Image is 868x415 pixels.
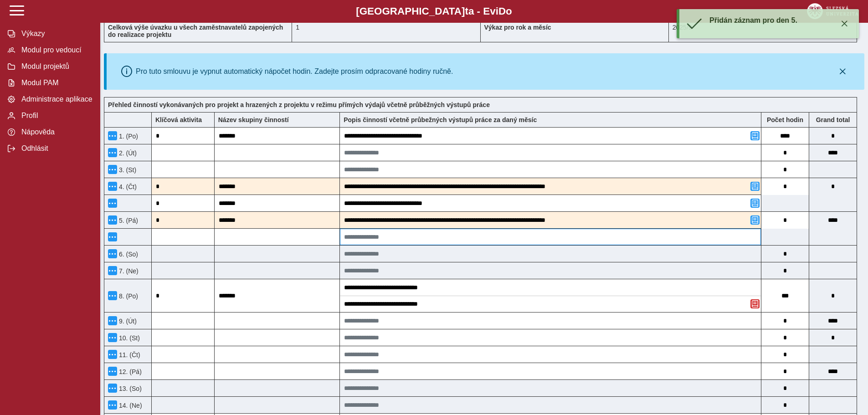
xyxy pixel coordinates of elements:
span: 3. (St) [117,166,136,174]
span: 10. (St) [117,334,140,342]
span: Administrace aplikace [19,95,92,103]
button: Přidat poznámku [750,199,760,208]
span: D [498,5,506,17]
span: 9. (Út) [117,318,137,325]
span: 12. (Pá) [117,368,142,375]
button: Menu [108,232,117,241]
button: Menu [108,165,117,174]
div: 1 [292,20,480,42]
b: Výkaz pro rok a měsíc [484,24,551,31]
b: Název skupiny činností [218,116,289,123]
button: Menu [108,333,117,342]
button: Menu [108,148,117,157]
span: 13. (So) [117,385,142,392]
span: 11. (Čt) [117,351,140,359]
button: Menu [108,131,117,140]
span: 14. (Ne) [117,402,142,409]
span: Modul PAM [19,79,92,87]
button: Menu [108,199,117,208]
span: 6. (So) [117,251,138,258]
span: Odhlásit [19,144,92,153]
button: Menu [108,367,117,376]
button: Menu [108,182,117,191]
b: Klíčová aktivita [155,116,202,123]
span: 1. (Po) [117,133,138,140]
span: 7. (Ne) [117,267,139,275]
span: t [465,5,468,17]
span: 2. (Út) [117,149,137,157]
span: Profil [19,112,92,120]
button: Odstranit poznámku [750,299,760,308]
span: Modul projektů [19,62,92,71]
div: 2025/9 [669,20,857,42]
b: Přehled činností vykonávaných pro projekt a hrazených z projektu v režimu přímých výdajů včetně p... [108,101,490,108]
span: Nápověda [19,128,92,136]
span: 5. (Pá) [117,217,138,224]
span: Výkazy [19,30,92,38]
button: Menu [108,400,117,410]
button: Menu [108,266,117,275]
b: Popis činností včetně průbežných výstupů práce za daný měsíc [344,116,537,123]
div: Pro tuto smlouvu je vypnut automatický nápočet hodin. Zadejte prosím odpracované hodiny ručně. [136,67,453,76]
span: 8. (Po) [117,292,138,300]
button: Menu [108,249,117,258]
button: Menu [108,384,117,393]
b: Celková výše úvazku u všech zaměstnavatelů zapojených do realizace projektu [108,24,283,38]
button: Přidat poznámku [750,182,760,191]
span: o [506,5,512,17]
button: Přidat poznámku [750,131,760,140]
button: Přidat poznámku [750,215,760,225]
button: Menu [108,291,117,300]
img: logo_web_su.png [807,3,858,19]
b: [GEOGRAPHIC_DATA] a - Evi [27,5,841,17]
button: Menu [108,215,117,225]
button: Menu [108,316,117,325]
b: Počet hodin [761,116,809,123]
span: Modul pro vedoucí [19,46,92,54]
button: Menu [108,350,117,359]
b: Suma za den přes všechny výkazy [809,116,857,123]
span: Přidán záznam pro den 5. [709,16,797,24]
span: 4. (Čt) [117,183,137,190]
